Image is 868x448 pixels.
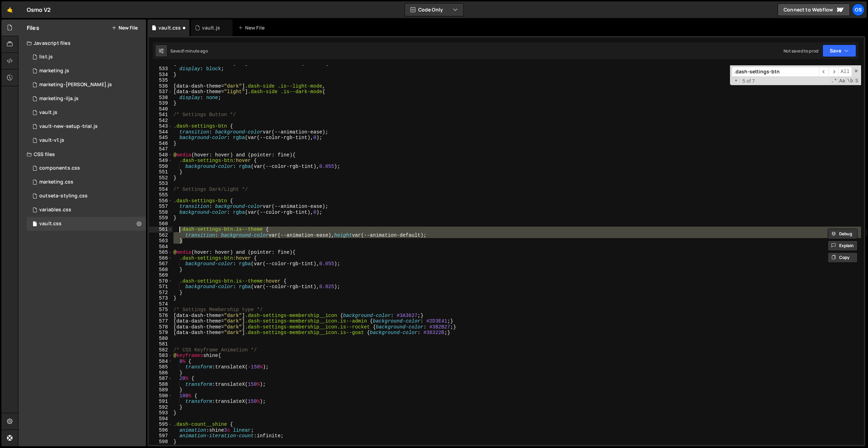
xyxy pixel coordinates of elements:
button: New File [112,25,138,31]
div: 16596/45424.js [27,78,146,92]
div: 16596/45422.js [27,64,146,78]
div: list.js [39,54,53,60]
div: 572 [149,290,172,296]
div: 558 [149,210,172,215]
div: 541 [149,112,172,118]
div: 547 [149,146,172,152]
div: 589 [149,387,172,393]
div: 535 [149,78,172,83]
div: 578 [149,324,172,330]
div: 542 [149,118,172,124]
div: marketing-[PERSON_NAME].js [39,82,112,88]
div: outseta-styling.css [39,193,88,199]
div: New File [238,24,267,31]
div: 552 [149,175,172,181]
div: 16596/45511.css [27,161,146,175]
div: 581 [149,341,172,347]
div: 597 [149,433,172,439]
span: ​ [819,67,829,77]
div: 576 [149,313,172,319]
div: 540 [149,106,172,112]
input: Search for [732,67,819,77]
span: Alt-Enter [838,67,852,77]
div: components.css [39,165,80,171]
button: Code Only [405,3,463,16]
div: 16596/45151.js [27,50,146,64]
div: 536 [149,83,172,89]
div: 539 [149,100,172,106]
a: 🤙 [1,1,18,18]
div: Saved [170,48,208,54]
div: 594 [149,416,172,422]
div: 559 [149,215,172,221]
div: Javascript files [18,36,146,50]
div: vault.js [202,24,220,31]
div: vault-new-setup-trial.js [39,123,98,130]
div: 596 [149,427,172,433]
div: 557 [149,204,172,210]
div: 593 [149,410,172,416]
div: 16596/45133.js [27,106,146,120]
div: 588 [149,382,172,388]
div: Osmo V2 [27,6,51,14]
span: ​ [829,67,838,77]
div: 16596/45153.css [27,217,146,231]
a: Connect to Webflow [778,3,850,16]
div: 585 [149,364,172,370]
div: 563 [149,238,172,244]
div: 574 [149,301,172,307]
div: 567 [149,261,172,267]
a: Os [852,3,865,16]
div: 548 [149,152,172,158]
button: Explain [828,241,858,251]
div: Not saved to prod [784,48,818,54]
div: 570 [149,278,172,284]
div: marketing.css [39,179,73,185]
div: 564 [149,244,172,250]
div: 16596/45423.js [27,92,146,106]
div: 538 [149,95,172,101]
div: variables.css [39,207,71,213]
div: 569 [149,272,172,278]
div: 573 [149,295,172,301]
div: 533 [149,66,172,72]
div: 575 [149,307,172,313]
span: Search In Selection [854,78,859,84]
div: 583 [149,353,172,359]
div: 16596/45132.js [27,133,146,147]
div: 561 [149,227,172,233]
div: 568 [149,267,172,273]
div: 582 [149,347,172,353]
button: Save [822,44,856,57]
div: marketing-ilja.js [39,96,79,102]
div: vault.js [39,109,57,116]
div: 595 [149,422,172,427]
div: 553 [149,181,172,187]
div: 566 [149,255,172,261]
div: 580 [149,336,172,342]
div: 591 [149,399,172,405]
div: 551 [149,169,172,175]
div: 598 [149,439,172,445]
span: RegExp Search [830,78,838,84]
div: 543 [149,123,172,129]
div: 555 [149,192,172,198]
div: 1 minute ago [183,48,208,54]
div: 546 [149,141,172,147]
div: 534 [149,72,172,78]
div: 16596/45154.css [27,203,146,217]
div: 587 [149,376,172,382]
div: 545 [149,135,172,141]
span: Whole Word Search [846,78,854,84]
div: 592 [149,405,172,410]
div: 550 [149,164,172,170]
div: 16596/45156.css [27,189,146,203]
div: 537 [149,89,172,95]
div: vault.css [159,24,181,31]
div: 586 [149,370,172,376]
div: vault-v1.js [39,137,64,144]
div: 544 [149,129,172,135]
div: 579 [149,330,172,336]
div: 584 [149,359,172,365]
